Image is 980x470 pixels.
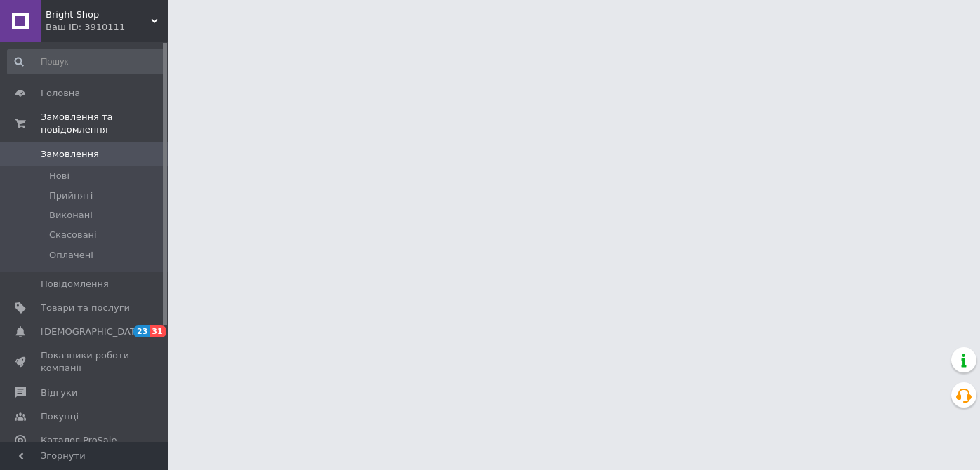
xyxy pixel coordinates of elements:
span: Товари та послуги [41,302,130,314]
span: [DEMOGRAPHIC_DATA] [41,325,145,338]
span: Повідомлення [41,278,109,290]
span: Bright Shop [46,8,151,21]
span: 23 [133,325,150,337]
span: Нові [49,170,69,182]
span: Прийняті [49,189,93,202]
span: Оплачені [49,249,93,262]
span: 31 [150,325,166,337]
span: Відгуки [41,387,77,399]
span: Замовлення [41,148,99,161]
span: Замовлення та повідомлення [41,111,168,136]
span: Скасовані [49,229,97,241]
span: Показники роботи компанії [41,349,130,375]
span: Головна [41,87,80,100]
input: Пошук [7,49,166,74]
span: Каталог ProSale [41,434,117,447]
span: Виконані [49,209,93,222]
div: Ваш ID: 3910111 [46,21,168,34]
span: Покупці [41,410,79,423]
